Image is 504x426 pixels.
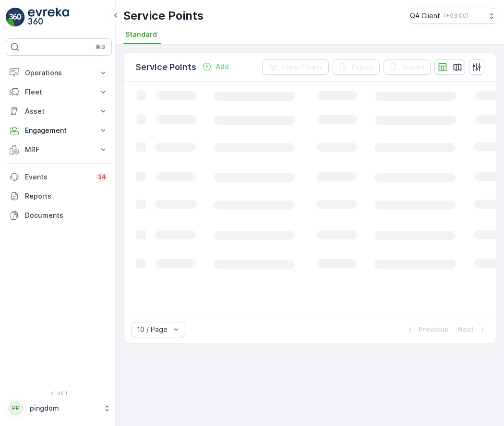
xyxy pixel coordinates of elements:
button: PPpingdom [6,398,112,418]
p: MRF [25,145,93,154]
img: logo [6,8,25,27]
button: QA Client(+03:00) [410,8,496,24]
p: Service Points [123,8,204,24]
p: Fleet [25,87,93,97]
p: Operations [25,68,93,78]
span: Standard [125,30,157,39]
button: Next [457,324,488,335]
button: Previous [404,324,449,335]
div: PP [8,401,24,416]
p: ⌘B [96,43,105,51]
p: ( +03:00 ) [444,12,468,20]
p: Events [25,172,90,182]
button: Fleet [6,83,112,102]
button: Engagement [6,121,112,140]
p: QA Client [410,11,440,21]
p: 34 [98,173,106,181]
p: Import [403,62,425,72]
img: logo_light-DOdMpM7g.png [28,8,69,27]
button: Operations [6,63,112,83]
p: Reports [25,191,108,201]
p: Engagement [25,126,93,135]
button: Import [384,59,431,75]
button: Clear Filters [262,59,329,75]
button: Asset [6,102,112,121]
p: Add [216,62,229,71]
button: Export [333,59,380,75]
p: pingdom [30,403,98,413]
a: Events34 [6,167,112,187]
button: MRF [6,140,112,159]
p: Export [352,62,374,72]
p: Previous [419,325,448,334]
p: Clear Filters [281,62,323,72]
span: v 1.48.1 [6,390,112,396]
a: Documents [6,206,112,225]
p: Service Points [135,60,196,74]
p: Asset [25,106,93,116]
button: Add [198,61,233,72]
a: Reports [6,187,112,206]
p: Documents [25,211,108,220]
p: Next [458,325,474,334]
